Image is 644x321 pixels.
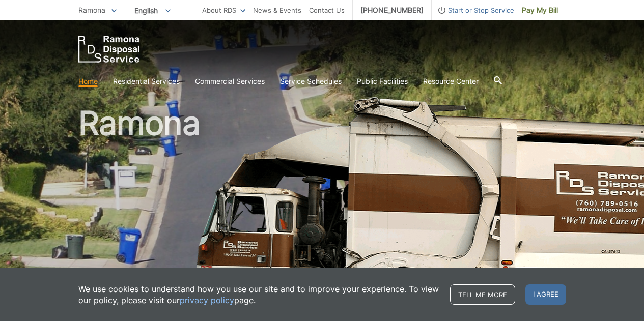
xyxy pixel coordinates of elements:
a: Service Schedules [280,76,342,87]
a: News & Events [253,5,301,16]
a: Tell me more [450,284,515,305]
a: Public Facilities [357,76,408,87]
span: English [127,2,178,19]
span: I agree [525,284,566,305]
span: Pay My Bill [522,5,558,16]
a: Residential Services [113,76,180,87]
a: About RDS [202,5,245,16]
a: Contact Us [309,5,345,16]
span: Ramona [78,6,105,14]
p: We use cookies to understand how you use our site and to improve your experience. To view our pol... [78,283,440,306]
a: Home [78,76,98,87]
a: EDCD logo. Return to the homepage. [78,36,139,63]
a: privacy policy [180,295,234,306]
a: Resource Center [423,76,479,87]
a: Commercial Services [195,76,265,87]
